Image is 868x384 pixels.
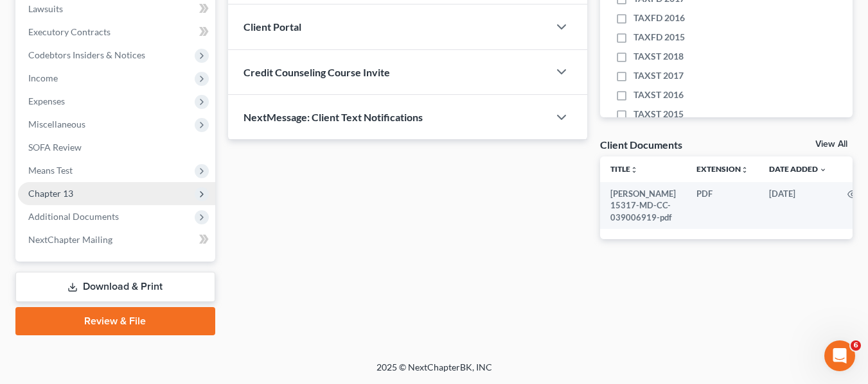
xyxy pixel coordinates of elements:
[28,142,82,153] span: SOFA Review
[244,21,301,33] span: Client Portal
[769,164,827,174] a: Date Added expand_more
[28,119,85,129] span: Miscellaneous
[244,66,390,78] span: Credit Counseling Course Invite
[819,166,827,174] i: expand_more
[851,340,861,351] span: 6
[610,164,638,174] a: Titleunfold_more
[28,188,73,199] span: Chapter 13
[815,140,847,149] a: View All
[28,26,111,37] span: Executory Contracts
[741,166,748,174] i: unfold_more
[696,164,748,174] a: Extensionunfold_more
[28,3,63,14] span: Lawsuits
[28,49,145,60] span: Codebtors Insiders & Notices
[633,12,685,24] span: TAXFD 2016
[686,182,759,229] td: PDF
[15,272,215,302] a: Download & Print
[630,166,638,174] i: unfold_more
[28,234,112,245] span: NextChapter Mailing
[244,111,423,123] span: NextMessage: Client Text Notifications
[18,228,215,251] a: NextChapter Mailing
[633,69,684,82] span: TAXST 2017
[600,138,682,151] div: Client Documents
[633,31,685,44] span: TAXFD 2015
[18,21,215,44] a: Executory Contracts
[15,307,215,335] a: Review & File
[633,50,684,63] span: TAXST 2018
[28,96,65,106] span: Expenses
[28,72,58,83] span: Income
[600,182,686,229] td: [PERSON_NAME] 15317-MD-CC-039006919-pdf
[18,136,215,159] a: SOFA Review
[824,340,855,371] iframe: Intercom live chat
[759,182,837,229] td: [DATE]
[633,108,684,121] span: TAXST 2015
[28,211,119,222] span: Additional Documents
[633,88,684,101] span: TAXST 2016
[28,165,73,176] span: Means Test
[68,361,801,384] div: 2025 © NextChapterBK, INC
